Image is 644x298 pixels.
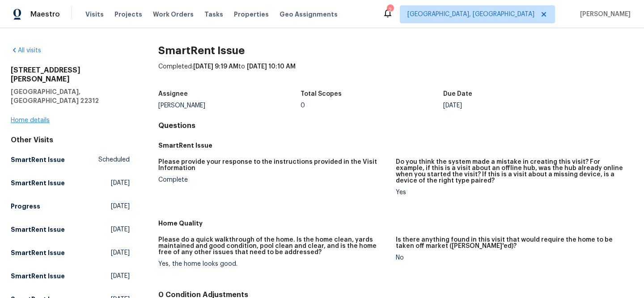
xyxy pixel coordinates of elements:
h5: SmartRent Issue [11,225,65,234]
h5: [GEOGRAPHIC_DATA], [GEOGRAPHIC_DATA] 22312 [11,87,130,105]
h5: SmartRent Issue [158,141,633,150]
span: Tasks [204,11,223,17]
div: Completed: to [158,62,633,85]
a: SmartRent Issue[DATE] [11,268,130,284]
h2: SmartRent Issue [158,46,633,55]
span: [DATE] [111,248,130,257]
span: [DATE] [111,225,130,234]
span: [PERSON_NAME] [576,10,631,19]
div: Other Visits [11,136,130,145]
div: [DATE] [443,102,586,109]
h5: Please provide your response to the instructions provided in the Visit Information [158,159,389,171]
a: SmartRent Issue[DATE] [11,175,130,191]
span: Projects [114,10,142,19]
h5: Is there anything found in this visit that would require the home to be taken off market ([PERSON... [396,237,626,249]
span: [DATE] 10:10 AM [247,64,296,70]
h5: Please do a quick walkthrough of the home. Is the home clean, yards maintained and good condition... [158,237,389,255]
span: [DATE] [111,202,130,211]
span: Visits [85,10,104,19]
h5: SmartRent Issue [11,155,65,164]
a: SmartRent IssueScheduled [11,152,130,168]
span: [DATE] [111,272,130,281]
h5: SmartRent Issue [11,179,65,187]
a: SmartRent Issue[DATE] [11,221,130,238]
span: [GEOGRAPHIC_DATA], [GEOGRAPHIC_DATA] [407,10,534,19]
h5: Due Date [443,91,472,97]
a: Progress[DATE] [11,198,130,214]
a: Home details [11,117,50,123]
h5: Progress [11,202,40,211]
div: [PERSON_NAME] [158,102,301,109]
div: Yes, the home looks good. [158,261,389,267]
div: 2 [387,5,393,14]
span: Geo Assignments [280,10,338,19]
div: No [396,255,626,261]
div: Yes [396,189,626,196]
a: All visits [11,47,41,54]
div: Complete [158,177,389,183]
h5: SmartRent Issue [11,248,65,257]
span: Work Orders [153,10,194,19]
span: [DATE] [111,179,130,187]
h5: Total Scopes [301,91,342,97]
h5: SmartRent Issue [11,272,65,281]
a: SmartRent Issue[DATE] [11,245,130,261]
span: Scheduled [98,155,130,164]
h5: Do you think the system made a mistake in creating this visit? For example, if this is a visit ab... [396,159,626,184]
h4: Questions [158,121,633,130]
h5: Home Quality [158,219,633,228]
div: 0 [301,102,443,109]
span: [DATE] 9:19 AM [193,64,238,70]
span: Properties [234,10,269,19]
span: Maestro [30,10,60,19]
h5: Assignee [158,91,188,97]
h2: [STREET_ADDRESS][PERSON_NAME] [11,66,130,84]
